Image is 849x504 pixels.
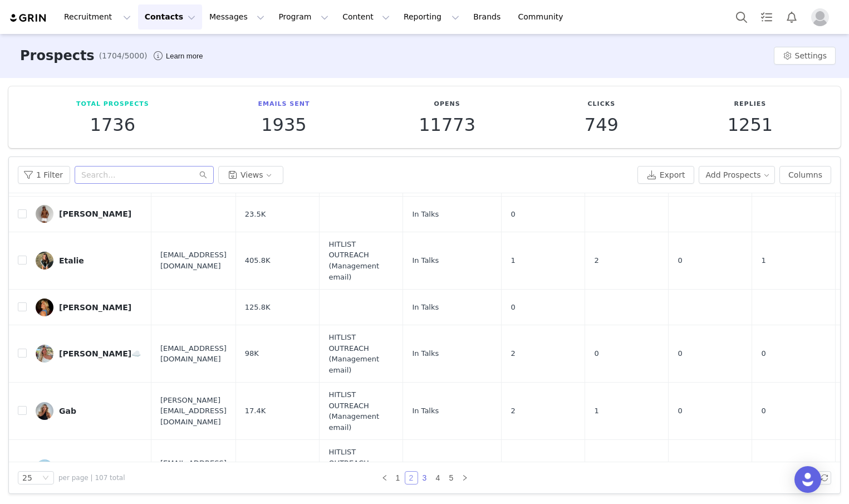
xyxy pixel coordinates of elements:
[585,100,619,109] p: Clicks
[160,458,227,479] span: [EMAIL_ADDRESS][DOMAIN_NAME]
[36,252,143,270] a: Etalie
[36,205,143,223] a: [PERSON_NAME]
[36,402,143,420] a: Gab
[419,115,475,135] p: 11773
[511,209,515,220] span: 0
[245,209,266,220] span: 23.5K
[58,473,125,483] span: per page | 107 total
[328,239,394,282] span: HITLIST OUTREACH (Management email)
[412,302,439,313] span: In Talks
[258,100,310,109] p: Emails Sent
[336,4,396,30] button: Content
[59,256,84,265] div: Etalie
[99,50,148,62] span: (1704/5000)
[405,471,418,485] li: 2
[203,4,271,30] button: Messages
[431,471,445,485] li: 4
[412,348,439,359] span: In Talks
[199,171,207,179] i: icon: search
[245,255,271,266] span: 405.8K
[59,209,131,218] div: [PERSON_NAME]
[392,472,404,484] a: 1
[245,348,259,359] span: 98K
[445,471,458,485] li: 5
[36,299,143,316] a: [PERSON_NAME]
[9,13,48,23] img: grin logo
[160,343,227,365] span: [EMAIL_ADDRESS][DOMAIN_NAME]
[18,166,70,184] button: 1 Filter
[36,402,53,420] img: 6ed7d466-c9c0-4813-8d5a-e2708d171dc9.jpg
[36,459,143,477] a: [PERSON_NAME]
[391,471,405,485] li: 1
[462,474,468,481] i: icon: right
[458,471,472,485] li: Next Page
[405,472,418,484] a: 2
[138,4,202,30] button: Contacts
[594,348,598,359] span: 0
[779,4,804,30] button: Notifications
[328,389,394,433] span: HITLIST OUTREACH (Management email)
[467,4,511,30] a: Brands
[804,8,840,26] button: Profile
[445,472,458,484] a: 5
[36,205,53,223] img: e6e646ec-ffa7-4fcb-a52c-36320540ceb8.jpg
[511,302,515,313] span: 0
[245,405,266,417] span: 17.4K
[57,4,138,30] button: Recruitment
[258,115,310,135] p: 1935
[412,405,439,417] span: In Talks
[412,255,439,266] span: In Talks
[36,345,53,363] img: 9bb03a8c-49ee-4630-9b56-6951a1d34af2.jpg
[59,303,131,312] div: [PERSON_NAME]
[511,255,515,266] span: 1
[419,100,475,109] p: Opens
[511,405,515,417] span: 2
[432,472,444,484] a: 4
[381,474,388,481] i: icon: left
[594,405,598,417] span: 1
[378,471,391,485] li: Previous Page
[397,4,466,30] button: Reporting
[678,405,682,417] span: 0
[36,252,53,270] img: 0e648a7f-6a5a-49c6-bd93-2ba31fa77da4.jpg
[699,166,776,184] button: Add Prospects
[76,100,149,109] p: Total Prospects
[328,332,394,375] span: HITLIST OUTREACH (Management email)
[585,115,619,135] p: 749
[59,407,76,415] div: Gab
[728,115,773,135] p: 1251
[218,166,283,184] button: Views
[678,255,682,266] span: 0
[754,4,779,30] a: Tasks
[511,348,515,359] span: 2
[22,472,32,484] div: 25
[272,4,335,30] button: Program
[794,466,821,493] div: Open Intercom Messenger
[728,100,773,109] p: Replies
[75,166,214,184] input: Search...
[160,249,227,271] span: [EMAIL_ADDRESS][DOMAIN_NAME]
[637,166,694,184] button: Export
[36,299,53,316] img: 84ad3a27-82e0-4817-bbac-db1efe2a9534.jpg
[774,47,836,65] button: Settings
[160,395,227,428] span: [PERSON_NAME][EMAIL_ADDRESS][DOMAIN_NAME]
[419,472,431,484] a: 3
[811,8,829,26] img: placeholder-profile.jpg
[328,447,394,490] span: HITLIST OUTREACH (Management email)
[594,255,598,266] span: 2
[59,349,141,358] div: [PERSON_NAME]☁️
[20,46,95,66] h3: Prospects
[418,471,431,485] li: 3
[678,348,682,359] span: 0
[512,4,575,30] a: Community
[36,345,143,363] a: [PERSON_NAME]☁️
[779,166,831,184] button: Columns
[164,51,205,62] div: Tooltip anchor
[245,302,271,313] span: 125.8K
[76,115,149,135] p: 1736
[729,4,754,30] button: Search
[36,459,53,477] img: e18f5fd8-cfb2-4540-ab14-e666480583f6.jpg
[412,209,439,220] span: In Talks
[42,474,49,482] i: icon: down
